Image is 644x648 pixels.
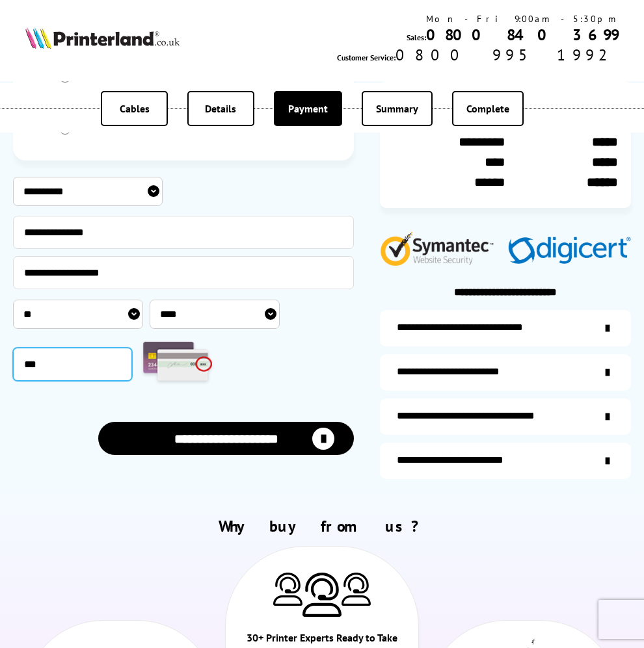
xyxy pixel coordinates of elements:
[337,53,396,62] span: Customer Service:
[288,102,328,115] span: Payment
[302,573,342,617] img: Printer Experts
[205,102,236,115] span: Details
[380,310,631,346] a: additional-ink
[396,45,619,65] span: 0800 995 1992
[120,102,150,115] span: Cables
[342,573,371,606] img: Printer Experts
[380,398,631,435] a: additional-cables
[466,102,509,115] span: Complete
[380,354,631,391] a: items-arrive
[426,25,619,45] a: 0800 840 3699
[25,27,180,49] img: Printerland Logo
[337,13,619,25] div: Mon - Fri 9:00am - 5:30pm
[20,516,625,536] h2: Why buy from us?
[376,102,418,115] span: Summary
[407,32,426,42] span: Sales:
[380,443,631,479] a: secure-website
[273,573,302,606] img: Printer Experts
